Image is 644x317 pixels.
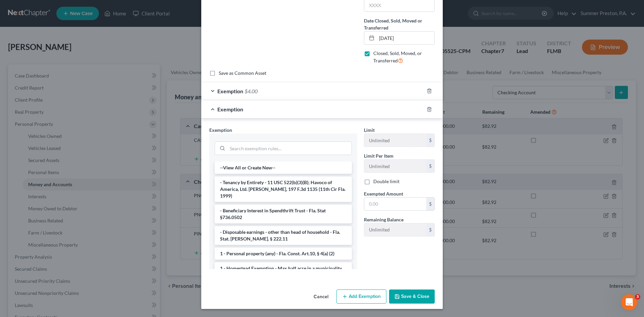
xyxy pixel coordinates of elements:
span: Exempted Amount [364,191,403,197]
span: Exemption [217,88,243,94]
li: 1 - Homestead Exemption - Max half acre in a municipality or 160 acres elsewhere - Fla. Const. Ar... [215,262,352,281]
li: - Beneficiary Interest in Spendthrift Trust - Fla. Stat §736.0502 [215,205,352,223]
li: - Tenancy by Entirety - 11 USC 522(b)(3)(B); Havoco of America, Ltd. [PERSON_NAME], 197 F.3d 1135... [215,176,352,202]
button: Cancel [308,290,334,304]
span: Exemption [217,106,243,112]
span: Date Closed, Sold, Moved or Transferred [364,18,422,31]
label: Limit Per Item [364,152,393,159]
label: Remaining Balance [364,216,404,223]
span: Closed, Sold, Moved, or Transferred [373,50,422,63]
label: Save as Common Asset [219,70,266,76]
span: Exemption [209,127,232,133]
label: Double limit [373,178,399,185]
input: Search exemption rules... [227,142,352,155]
span: $4.00 [245,88,258,94]
input: MM/DD/YYYY [377,32,434,44]
div: $ [426,134,434,147]
span: 3 [635,294,640,300]
div: $ [426,223,434,236]
div: $ [426,198,434,210]
button: Save & Close [389,289,435,304]
input: -- [364,223,426,236]
li: --View All or Create New-- [215,162,352,174]
span: Limit [364,127,375,133]
li: - Disposable earnings - other than head of household - Fla. Stat. [PERSON_NAME]. § 222.11 [215,226,352,245]
input: -- [364,134,426,147]
li: 1 - Personal property (any) - Fla. Const. Art.10, § 4(a) (2) [215,248,352,260]
button: Add Exemption [336,289,386,304]
input: -- [364,160,426,172]
iframe: Intercom live chat [621,294,637,310]
input: 0.00 [364,198,426,210]
div: $ [426,160,434,172]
